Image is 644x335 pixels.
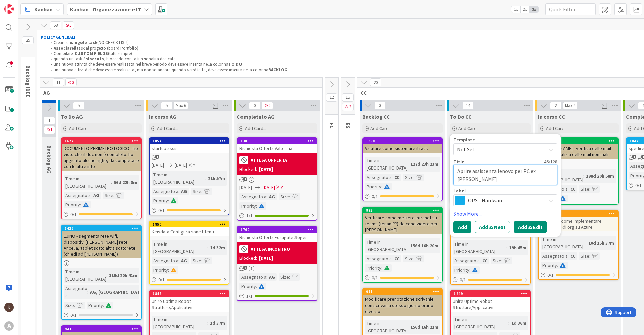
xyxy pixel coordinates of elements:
[509,319,528,327] div: 1d 36m
[541,262,557,269] div: Priority
[208,244,227,251] div: 1d 32m
[246,212,253,219] span: 1 / 1
[193,162,195,169] div: Y
[542,139,618,143] div: 704
[365,320,408,334] div: Time in [GEOGRAPHIC_DATA]
[70,312,77,319] span: 0 / 1
[178,257,179,264] span: :
[514,221,547,233] button: Add & Edit
[366,139,442,143] div: 1398
[237,138,317,153] div: 1380Richiesta Offerta Valtellina
[113,192,114,199] span: :
[329,123,335,129] span: FC
[34,5,53,13] span: Kanban
[453,165,557,185] textarea: Aprire assistenza lenovo per PC ex [PERSON_NAME]
[370,125,392,131] span: Add Card...
[481,257,489,264] div: CC
[240,139,317,143] div: 1380
[365,174,392,181] div: Assegnato a
[251,247,290,251] b: ATTESA INCONTRO
[565,104,575,107] div: Max 4
[74,301,75,309] span: :
[392,255,393,262] span: :
[43,89,314,96] span: AG
[75,51,108,56] strong: CUSTOM FIELDS
[457,145,541,154] span: Not Set
[65,139,141,143] div: 1677
[191,188,201,195] div: Size
[201,257,202,264] span: :
[460,276,466,283] span: 0 / 1
[54,45,74,51] strong: Associare
[149,113,176,120] span: In corso AG
[289,193,290,200] span: :
[466,159,557,165] div: 46 / 128
[150,297,229,312] div: Unire Uptime Robot Strutture/Applicativi
[539,144,618,159] div: [DOMAIN_NAME] - verifica delle mail per fare pulizia delle mail nominali
[506,244,507,251] span: :
[403,255,414,262] div: Size
[363,289,442,316] div: 971Modificare prenotazione scrivanie con scrivania stesso giorno orario diverso
[205,175,206,182] span: :
[237,212,317,220] div: 1/1
[363,289,442,295] div: 971
[586,239,587,247] span: :
[363,144,442,153] div: Valutare come sistemare il rack
[557,262,558,269] span: :
[366,289,442,294] div: 971
[475,221,510,233] button: Add & Next
[22,36,34,44] span: 25
[539,271,618,279] div: 0/1
[453,221,471,233] button: Add
[150,138,229,153] div: 1854startup assisi
[545,3,596,15] input: Quick Filter...
[85,56,104,62] strong: bloccato
[237,233,317,242] div: Richiesta Offerta Fortigate Sogesi
[152,197,168,204] div: Priority
[365,183,381,190] div: Priority
[451,291,530,297] div: 1849
[70,6,141,13] b: Kanban - Organizzazione e IT
[50,21,61,29] span: 58
[345,123,352,129] span: ES
[150,291,229,312] div: 1848Unire Uptime Robot Strutture/Applicativi
[155,155,159,159] span: 1
[157,125,178,131] span: Add Card...
[365,264,381,272] div: Priority
[152,266,168,274] div: Priority
[453,159,464,165] label: Title
[150,138,229,144] div: 1854
[73,102,85,110] span: 5
[507,244,528,251] div: 19h 45m
[237,144,317,153] div: Richiesta Offerta Valtellina
[44,126,55,134] span: 1
[381,264,382,272] span: :
[409,242,440,249] div: 156d 16h 20m
[374,102,386,110] span: 3
[44,117,55,125] span: 1
[256,283,257,290] span: :
[403,174,414,181] div: Size
[289,273,290,281] span: :
[589,185,590,193] span: :
[53,78,64,86] span: 11
[579,252,589,260] div: Size
[266,273,267,281] span: :
[370,78,381,86] span: 20
[468,196,542,205] span: OPS - Hardware
[207,244,208,251] span: :
[62,326,141,332] div: 943
[176,104,186,107] div: Max 6
[453,137,475,142] span: Template
[362,113,390,120] span: Backlog CC
[71,40,97,45] strong: singolo task
[168,266,169,274] span: :
[508,319,509,327] span: :
[529,6,538,13] span: 3x
[568,185,569,193] span: :
[453,316,508,330] div: Time in [GEOGRAPHIC_DATA]
[168,197,169,204] span: :
[152,240,207,255] div: Time in [GEOGRAPHIC_DATA]
[453,266,469,274] div: Priority
[342,103,354,111] span: 2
